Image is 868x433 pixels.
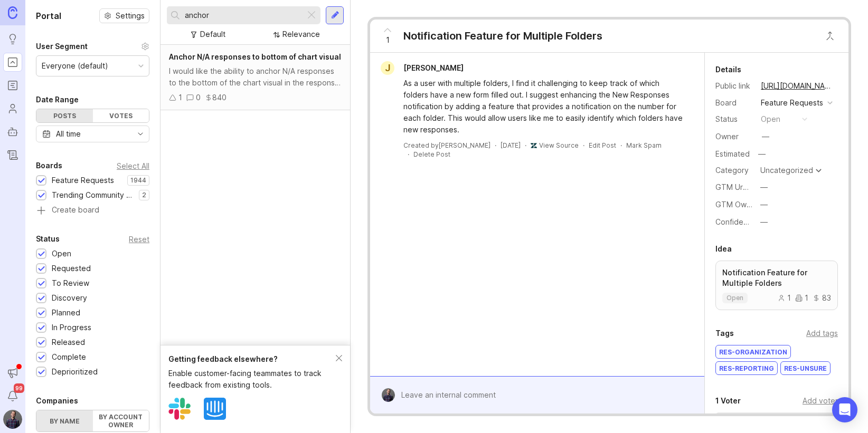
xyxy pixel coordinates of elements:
div: Select All [117,163,149,169]
div: Status [36,233,60,245]
div: — [760,199,768,210]
div: RES-Reporting [716,362,777,374]
div: open [761,113,780,125]
div: Open [52,248,71,259]
div: Relevance [282,28,320,40]
a: [DATE] [501,141,521,150]
img: Mitchell Canfield [3,410,22,429]
div: Votes [93,109,149,122]
button: Settings [99,8,149,23]
div: Open Intercom Messenger [832,397,857,422]
img: Mitchell Canfield [381,388,395,402]
div: Enable customer-facing teammates to track feedback from existing tools. [168,368,336,391]
div: Companies [36,394,78,407]
div: 0 [196,92,201,103]
div: Date Range [36,93,79,106]
p: open [727,294,743,302]
a: Notification Feature for Multiple Foldersopen1183 [715,261,838,310]
img: Canny Home [8,6,17,18]
div: Owner [715,131,752,142]
img: Slack logo [168,398,191,420]
div: Default [200,28,225,40]
div: Feature Requests [761,97,823,109]
p: 2 [142,191,146,199]
label: By name [36,410,93,431]
h1: Portal [36,9,61,22]
div: Released [52,336,85,348]
a: Autopilot [3,122,22,141]
div: · [495,141,496,150]
div: As a user with multiple folders, I find it challenging to keep track of which folders have a new ... [403,78,683,136]
div: Posts [36,109,93,122]
div: — [760,181,768,193]
div: 1 [795,294,808,302]
div: Idea [715,243,732,255]
div: · [408,150,409,159]
div: Requested [52,263,91,274]
a: View Source [539,141,579,149]
div: Trending Community Topics [52,189,134,201]
input: Search... [185,9,301,21]
div: Edit Post [589,141,616,150]
a: Portal [3,53,22,72]
button: Announcements [3,363,22,382]
div: Details [715,63,741,76]
div: J [381,61,394,75]
div: Category [715,165,752,176]
div: All time [56,128,81,140]
label: GTM Urgency [715,182,765,191]
div: Estimated [715,150,750,158]
div: · [583,141,584,150]
div: RES-Organization [716,345,790,358]
button: Mark Spam [626,141,662,150]
div: 840 [212,92,227,103]
div: Status [715,113,752,125]
div: · [620,141,622,150]
div: Board [715,97,752,109]
span: Settings [116,11,145,21]
div: Everyone (default) [42,60,108,72]
label: GTM Owner [715,200,758,209]
div: Feature Requests [52,175,114,186]
a: J[PERSON_NAME] [374,61,472,75]
div: User Segment [36,40,88,53]
span: 1 [386,34,390,46]
div: Uncategorized [760,167,813,174]
div: 1 Voter [715,394,741,407]
img: zendesk [531,142,537,149]
span: Anchor N/A responses to bottom of chart visual [169,52,341,61]
a: [URL][DOMAIN_NAME] [758,79,838,93]
div: Add voter [803,395,838,407]
a: Create board [36,206,149,216]
p: 1944 [130,176,146,185]
div: · [525,141,526,150]
div: 83 [813,294,831,302]
p: Notification Feature for Multiple Folders [722,267,831,288]
label: Confidence [715,217,757,226]
a: Ideas [3,30,22,49]
div: Boards [36,159,62,172]
div: Tags [715,327,734,340]
img: Intercom logo [204,398,226,420]
a: Anchor N/A responses to bottom of chart visualI would like the ability to anchor N/A responses to... [161,45,350,110]
div: Delete Post [413,150,450,159]
div: — [762,131,769,142]
div: — [760,216,768,228]
div: To Review [52,277,89,289]
span: [PERSON_NAME] [403,63,464,72]
div: In Progress [52,322,91,333]
div: 1 [778,294,791,302]
button: Notifications [3,387,22,406]
div: Planned [52,307,80,319]
div: Complete [52,351,86,363]
time: [DATE] [501,141,521,149]
div: Deprioritized [52,366,98,378]
div: I would like the ability to anchor N/A responses to the bottom of the chart visual in the respons... [169,65,342,89]
div: Notification Feature for Multiple Folders [403,28,602,43]
svg: toggle icon [132,130,149,138]
div: Public link [715,80,752,92]
a: Roadmaps [3,76,22,95]
a: Users [3,99,22,118]
label: By account owner [93,410,149,431]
